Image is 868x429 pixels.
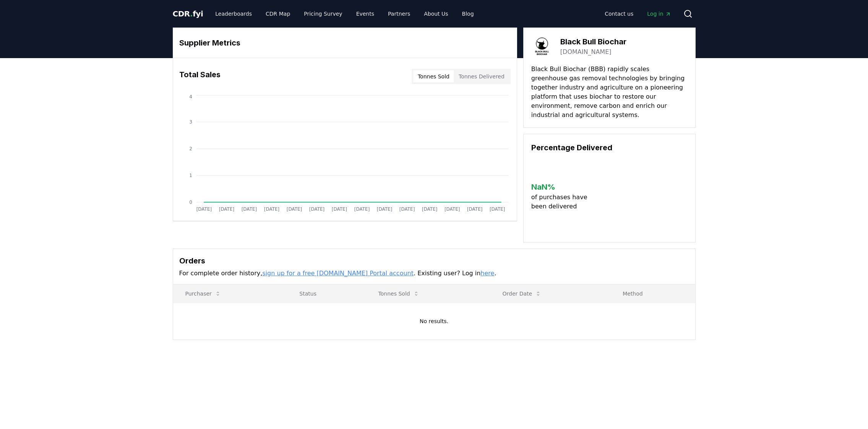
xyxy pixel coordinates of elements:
[173,8,203,19] a: CDR.fyi
[196,206,212,212] tspan: [DATE]
[560,47,612,57] a: [DOMAIN_NAME]
[189,173,192,178] tspan: 1
[264,206,279,212] tspan: [DATE]
[219,206,234,212] tspan: [DATE]
[260,7,296,21] a: CDR Map
[179,37,511,49] h3: Supplier Metrics
[309,206,324,212] tspan: [DATE]
[179,255,689,266] h3: Orders
[531,193,594,211] p: of purchases have been delivered
[531,36,553,57] img: Black Bull Biochar-logo
[480,270,494,277] a: here
[189,146,192,151] tspan: 2
[560,36,626,47] h3: Black Bull Biochar
[531,181,594,193] h3: NaN %
[190,9,193,18] span: .
[496,286,547,301] button: Order Date
[189,94,192,99] tspan: 4
[467,206,483,212] tspan: [DATE]
[298,7,348,21] a: Pricing Survey
[293,290,360,297] p: Status
[189,119,192,125] tspan: 3
[531,142,688,153] h3: Percentage Delivered
[422,206,438,212] tspan: [DATE]
[331,206,347,212] tspan: [DATE]
[189,200,192,205] tspan: 0
[413,70,454,83] button: Tonnes Sold
[262,270,414,277] a: sign up for a free [DOMAIN_NAME] Portal account
[490,206,505,212] tspan: [DATE]
[647,10,671,18] span: Log in
[399,206,415,212] tspan: [DATE]
[350,7,380,21] a: Events
[454,70,509,83] button: Tonnes Delivered
[173,9,203,18] span: CDR fyi
[209,7,258,21] a: Leaderboards
[531,65,688,120] p: Black Bull Biochar (BBB) rapidly scales greenhouse gas removal technologies by bringing together ...
[209,7,480,21] nav: Main
[599,7,677,21] nav: Main
[173,303,695,340] td: No results.
[179,69,221,84] h3: Total Sales
[382,7,416,21] a: Partners
[179,286,227,301] button: Purchaser
[377,206,393,212] tspan: [DATE]
[599,7,639,21] a: Contact us
[418,7,454,21] a: About Us
[445,206,460,212] tspan: [DATE]
[456,7,480,21] a: Blog
[617,290,689,297] p: Method
[286,206,302,212] tspan: [DATE]
[241,206,257,212] tspan: [DATE]
[372,286,425,301] button: Tonnes Sold
[641,7,677,21] a: Log in
[354,206,370,212] tspan: [DATE]
[179,269,689,278] p: For complete order history, . Existing user? Log in .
